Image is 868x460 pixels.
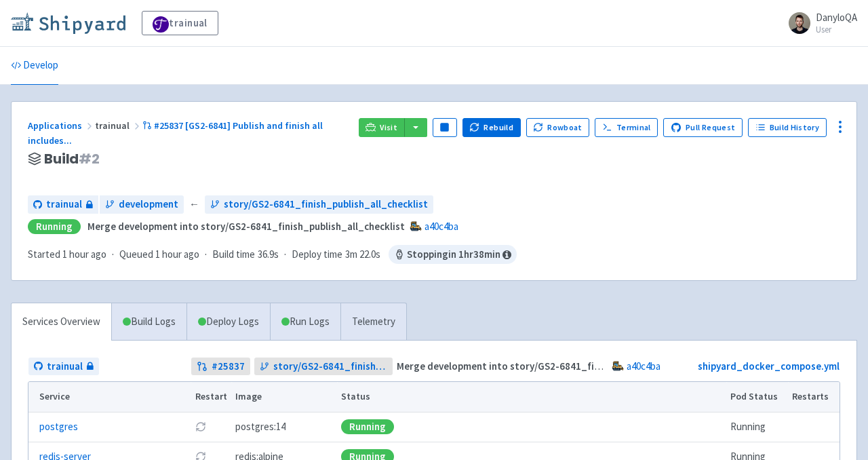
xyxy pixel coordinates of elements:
[79,149,100,168] span: # 2
[28,119,323,147] a: #25837 [GS2-6841] Publish and finish all includes...
[189,197,199,212] span: ←
[142,11,218,35] a: trainual
[340,303,406,341] a: Telemetry
[254,358,393,376] a: story/GS2-6841_finish_publish_all_checklist
[212,247,255,263] span: Build time
[191,382,231,412] th: Restart
[28,358,99,376] a: trainual
[270,303,340,341] a: Run Logs
[47,359,83,375] span: trainual
[627,360,660,372] a: a40c4ba
[726,382,788,412] th: Pod Status
[205,195,433,214] a: story/GS2-6841_finish_publish_all_checklist
[526,118,590,137] button: Rowboat
[155,248,199,261] time: 1 hour ago
[191,358,250,376] a: #25837
[46,197,82,212] span: trainual
[231,382,337,412] th: Image
[62,248,106,261] time: 1 hour ago
[119,197,178,212] span: development
[44,151,100,167] span: Build
[663,118,743,137] a: Pull Request
[224,197,428,212] span: story/GS2-6841_finish_publish_all_checklist
[433,118,457,137] button: Pause
[212,359,245,375] strong: # 25837
[100,195,184,214] a: development
[28,245,517,264] div: · · ·
[337,382,726,412] th: Status
[235,419,285,435] span: postgres:14
[748,118,827,137] a: Build History
[359,118,405,137] a: Visit
[341,419,394,434] div: Running
[425,220,458,233] a: a40c4ba
[273,359,388,375] span: story/GS2-6841_finish_publish_all_checklist
[28,219,81,235] div: Running
[87,220,405,233] strong: Merge development into story/GS2-6841_finish_publish_all_checklist
[28,119,95,132] a: Applications
[595,118,658,137] a: Terminal
[816,25,857,34] small: User
[698,360,840,372] a: shipyard_docker_compose.yml
[28,195,98,214] a: trainual
[397,360,714,372] strong: Merge development into story/GS2-6841_finish_publish_all_checklist
[28,382,191,412] th: Service
[28,119,323,147] span: #25837 [GS2-6841] Publish and finish all includes ...
[11,47,58,85] a: Develop
[186,303,270,341] a: Deploy Logs
[39,419,78,435] a: postgres
[781,12,857,34] a: DanyloQA User
[389,245,517,264] span: Stopping in 1 hr 38 min
[112,303,186,341] a: Build Logs
[12,303,111,341] a: Services Overview
[380,122,397,133] span: Visit
[11,12,125,34] img: Shipyard logo
[195,421,206,432] button: Restart pod
[258,247,279,263] span: 36.9s
[462,118,521,137] button: Rebuild
[345,247,380,263] span: 3m 22.0s
[816,11,857,24] span: DanyloQA
[119,248,199,261] span: Queued
[788,382,840,412] th: Restarts
[292,247,342,263] span: Deploy time
[28,248,106,261] span: Started
[726,412,788,442] td: Running
[95,119,142,132] span: trainual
